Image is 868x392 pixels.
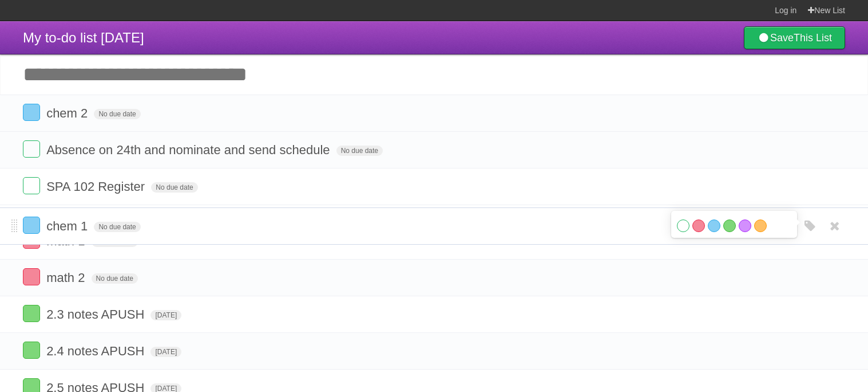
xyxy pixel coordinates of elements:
span: math 2 [46,271,88,285]
label: Done [23,177,40,194]
label: Done [23,342,40,359]
span: Absence on 24th and nominate and send schedule [46,143,332,157]
a: SaveThis List [744,26,845,49]
span: SPA 102 Register [46,179,148,194]
label: Green [723,219,736,232]
span: [DATE] [150,310,181,320]
label: Orange [754,219,767,232]
span: 2.4 notes APUSH [46,344,147,358]
span: No due date [336,146,383,156]
span: chem 1 [46,219,90,233]
label: Done [23,104,40,121]
span: [DATE] [150,347,181,357]
label: Done [23,305,40,322]
span: No due date [94,109,140,119]
b: This List [794,32,832,44]
span: No due date [151,182,197,193]
label: Done [23,140,40,158]
label: Done [23,268,40,285]
label: White [677,219,689,232]
label: Done [23,217,40,234]
label: Purple [739,219,751,232]
span: No due date [94,222,140,232]
span: My to-do list [DATE] [23,30,144,45]
label: Blue [708,219,720,232]
label: Red [692,219,705,232]
span: 2.3 notes APUSH [46,307,147,322]
span: chem 2 [46,106,90,120]
span: No due date [92,273,138,284]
